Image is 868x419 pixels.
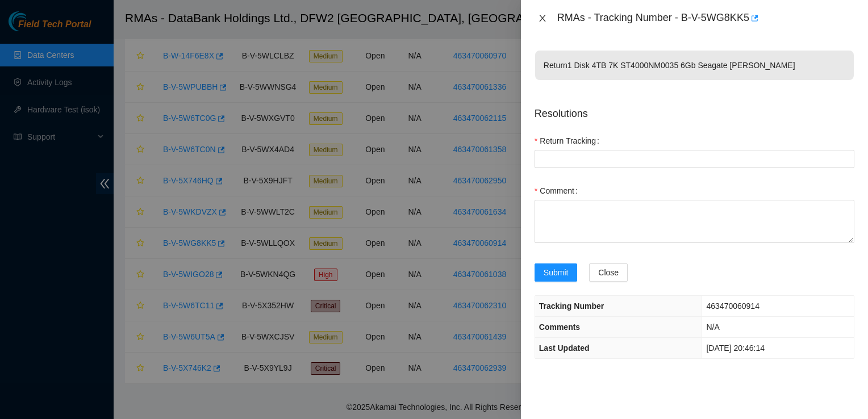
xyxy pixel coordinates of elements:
[535,200,854,243] textarea: Comment
[706,343,764,353] span: [DATE] 20:46:14
[544,266,569,279] span: Submit
[535,150,854,168] input: Return Tracking
[535,263,578,282] button: Submit
[706,322,719,332] span: N/A
[539,301,604,311] span: Tracking Number
[539,322,580,332] span: Comments
[557,9,854,27] div: RMAs - Tracking Number - B-V-5WG8KK5
[706,301,759,311] span: 463470060914
[535,51,854,80] p: Return 1 Disk 4TB 7K ST4000NM0035 6Gb Seagate [PERSON_NAME]
[539,343,590,353] span: Last Updated
[538,14,547,23] span: close
[535,182,582,200] label: Comment
[589,263,628,282] button: Close
[535,97,854,121] p: Resolutions
[535,132,604,150] label: Return Tracking
[598,266,619,279] span: Close
[535,13,550,24] button: Close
